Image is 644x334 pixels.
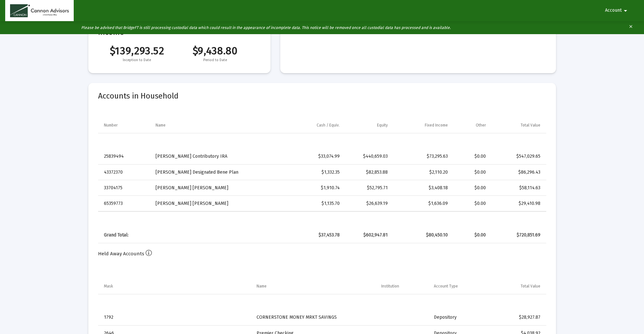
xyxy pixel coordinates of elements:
td: [PERSON_NAME] Contributory IRA [151,149,284,165]
div: $29,410.98 [495,200,540,207]
div: $37,453.78 [289,232,340,238]
td: 1792 [98,310,252,326]
td: [PERSON_NAME] Designated Bene Plan [151,165,284,180]
td: Column Other [452,117,490,133]
div: $58,114.63 [495,185,540,191]
div: $2,110.20 [397,169,448,176]
div: Mask [104,284,113,289]
div: Cash / Equiv. [317,123,340,128]
div: $33,074.99 [289,153,340,160]
td: Column Number [98,117,151,133]
td: 65359773 [98,196,151,211]
img: Dashboard [10,4,69,17]
td: [PERSON_NAME] [PERSON_NAME] [151,180,284,196]
span: Period to Date [176,57,254,63]
mat-icon: clear [628,23,633,33]
div: $0.00 [457,200,486,207]
div: $1,332.35 [289,169,340,176]
td: Column Account Type [429,278,490,294]
div: Fixed Income [425,123,448,128]
div: Name [156,123,166,128]
div: $1,636.09 [397,200,448,207]
div: $3,408.18 [397,185,448,191]
div: Depository [434,314,486,321]
td: Column Institution [377,278,429,294]
mat-card-title: Accounts in Household [98,93,546,99]
span: $139,293.52 [98,45,176,57]
div: Institution [381,284,399,289]
div: Grand Total: [104,232,146,238]
td: [PERSON_NAME] [PERSON_NAME] [151,196,284,211]
div: $82,853.88 [349,169,388,176]
div: $52,795.71 [349,185,388,191]
td: Column Fixed Income [392,117,453,133]
div: $0.00 [457,185,486,191]
span: Inception to Date [98,57,176,63]
div: $1,135.70 [289,200,340,207]
td: Column Name [252,278,377,294]
div: $28,927.87 [495,314,540,321]
span: Account [605,8,622,13]
td: Column Cash / Equiv. [284,117,344,133]
div: Account Type [434,284,458,289]
div: $0.00 [457,169,486,176]
td: 25839494 [98,149,151,165]
td: 33704175 [98,180,151,196]
td: CORNERSTONE MONEY MRKT SAVINGS [252,310,377,326]
div: Total Value [521,123,540,128]
div: $80,450.10 [397,232,448,238]
td: Column Equity [344,117,392,133]
div: Other [476,123,486,128]
div: $440,659.03 [349,153,388,160]
td: Column Name [151,117,284,133]
td: Column Total Value [490,117,546,133]
div: $602,947.81 [349,232,388,238]
td: Column Total Value [490,278,546,294]
i: Please be advised that BridgeFT is still processing custodial data which could result in the appe... [81,25,451,30]
div: $73,295.63 [397,153,448,160]
div: $1,910.74 [289,185,340,191]
div: Equity [377,123,388,128]
div: $0.00 [457,232,486,238]
div: $86,296.43 [495,169,540,176]
h4: Held Away Accounts [98,250,546,258]
td: 43372370 [98,165,151,180]
div: Name [257,284,267,289]
div: Number [104,123,118,128]
mat-card-title: Income [98,29,261,35]
div: $26,639.19 [349,200,388,207]
button: Account [597,4,637,17]
span: $9,438.80 [176,45,254,57]
div: Total Value [521,284,540,289]
div: $547,029.65 [495,153,540,160]
div: Data grid [98,102,546,243]
td: Column Mask [98,278,252,294]
div: $0.00 [457,153,486,160]
mat-icon: arrow_drop_down [622,4,629,17]
div: $720,851.69 [495,232,540,238]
